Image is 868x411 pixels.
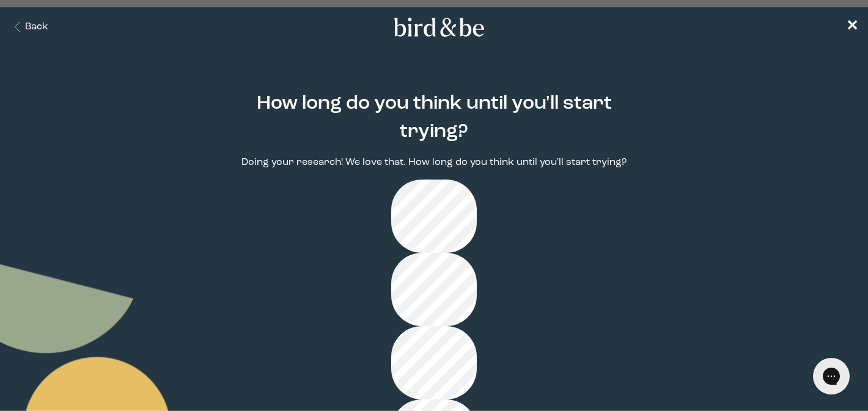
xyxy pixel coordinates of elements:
[10,20,48,34] button: Back Button
[241,156,627,170] p: Doing your research! We love that. How long do you think until you'll start trying?
[807,354,856,399] iframe: Gorgias live chat messenger
[846,20,858,34] span: ✕
[846,16,858,38] a: ✕
[227,90,641,146] h2: How long do you think until you'll start trying?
